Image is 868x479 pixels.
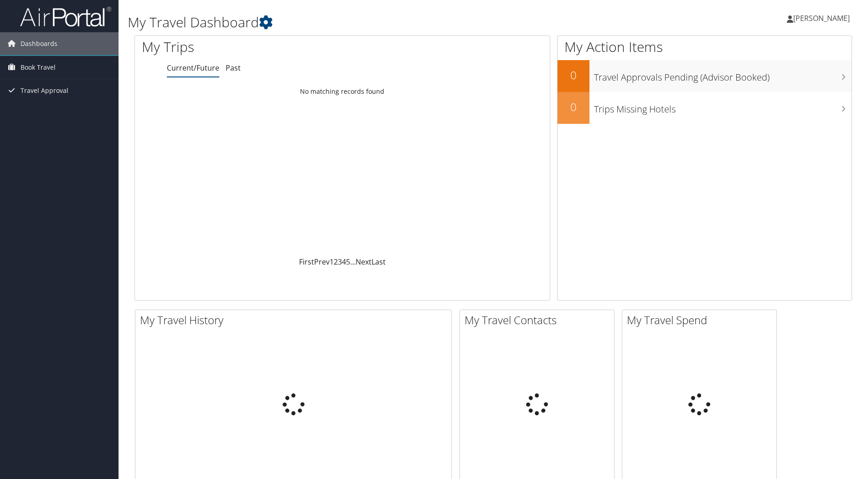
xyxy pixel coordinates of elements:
[558,99,589,115] h2: 0
[140,312,451,328] h2: My Travel History
[330,257,334,267] a: 1
[787,5,859,32] a: [PERSON_NAME]
[558,67,589,83] h2: 0
[299,257,314,267] a: First
[21,32,57,55] span: Dashboards
[350,257,356,267] span: …
[226,63,241,73] a: Past
[465,312,614,328] h2: My Travel Contacts
[594,66,852,84] h3: Travel Approvals Pending (Advisor Booked)
[21,56,56,79] span: Book Travel
[558,92,852,124] a: 0Trips Missing Hotels
[20,6,111,27] img: airportal-logo.png
[342,257,346,267] a: 4
[558,60,852,92] a: 0Travel Approvals Pending (Advisor Booked)
[128,13,615,32] h1: My Travel Dashboard
[135,83,550,100] td: No matching records found
[594,98,852,116] h3: Trips Missing Hotels
[334,257,338,267] a: 2
[346,257,350,267] a: 5
[372,257,386,267] a: Last
[167,63,219,73] a: Current/Future
[21,79,68,102] span: Travel Approval
[142,37,370,56] h1: My Trips
[338,257,342,267] a: 3
[627,312,776,328] h2: My Travel Spend
[558,37,852,56] h1: My Action Items
[314,257,330,267] a: Prev
[356,257,372,267] a: Next
[793,13,850,23] span: [PERSON_NAME]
